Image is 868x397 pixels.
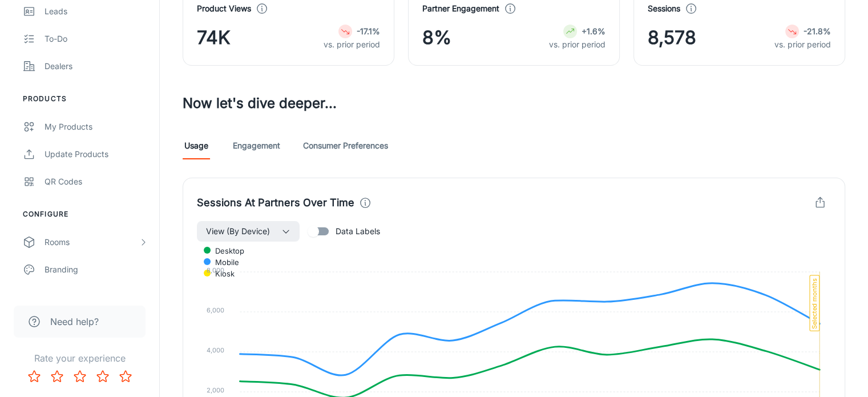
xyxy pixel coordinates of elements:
div: Leads [45,5,148,18]
h4: Product Views [197,2,251,15]
span: 8,578 [648,24,696,51]
strong: -17.1% [357,26,380,36]
tspan: 8,000 [207,266,224,274]
a: Engagement [233,132,280,159]
button: Rate 5 star [114,365,137,388]
span: 74K [197,24,231,51]
div: My Products [45,121,148,133]
div: Dealers [45,60,148,73]
strong: -21.8% [804,26,831,36]
div: Rooms [45,236,139,248]
span: Need help? [50,315,99,328]
p: vs. prior period [324,38,380,51]
div: QR Codes [45,175,148,188]
h3: Now let's dive deeper... [183,93,845,114]
p: vs. prior period [774,38,831,51]
span: Data Labels [336,225,380,238]
h4: Partner Engagement [422,2,499,15]
button: Rate 4 star [91,365,114,388]
button: View (By Device) [197,221,300,242]
div: Update Products [45,148,148,161]
button: Rate 1 star [23,365,46,388]
p: Rate your experience [9,351,150,365]
div: Branding [45,263,148,276]
a: Consumer Preferences [303,132,388,159]
span: 8% [422,24,451,51]
span: mobile [207,257,239,267]
a: Usage [183,132,210,159]
p: vs. prior period [549,38,605,51]
strong: +1.6% [582,26,605,36]
div: To-do [45,33,148,45]
h4: Sessions At Partners Over Time [197,195,354,211]
tspan: 4,000 [207,346,224,354]
span: desktop [207,246,244,256]
div: Texts [45,291,148,303]
h4: Sessions [648,2,680,15]
button: Rate 2 star [46,365,68,388]
button: Rate 3 star [68,365,91,388]
tspan: 6,000 [207,306,224,314]
span: View (By Device) [206,224,270,238]
tspan: 2,000 [207,386,224,394]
